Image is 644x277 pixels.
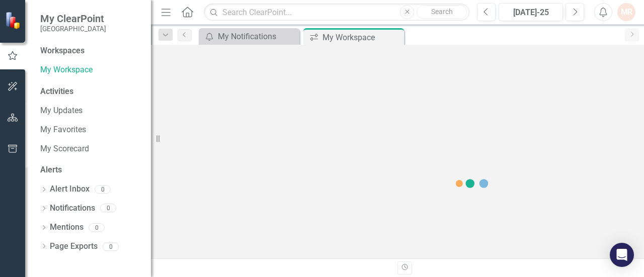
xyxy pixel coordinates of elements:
[617,3,635,21] button: MR
[50,183,90,195] a: Alert Inbox
[95,185,111,194] div: 0
[50,203,95,214] a: Notifications
[431,8,453,16] span: Search
[40,105,141,117] a: My Updates
[40,124,141,136] a: My Favorites
[50,222,84,233] a: Mentions
[89,223,105,232] div: 0
[103,242,119,251] div: 0
[50,241,98,252] a: Page Exports
[100,204,116,213] div: 0
[40,45,85,57] div: Workspaces
[201,30,297,43] a: My Notifications
[499,3,563,21] button: [DATE]-25
[417,5,467,19] button: Search
[610,243,634,267] div: Open Intercom Messenger
[40,86,141,98] div: Activities
[40,13,106,25] span: My ClearPoint
[40,143,141,155] a: My Scorecard
[218,30,297,43] div: My Notifications
[40,64,141,76] a: My Workspace
[40,25,106,33] small: [GEOGRAPHIC_DATA]
[5,12,23,29] img: ClearPoint Strategy
[502,7,559,19] div: [DATE]-25
[40,164,141,176] div: Alerts
[204,4,469,21] input: Search ClearPoint...
[323,31,401,44] div: My Workspace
